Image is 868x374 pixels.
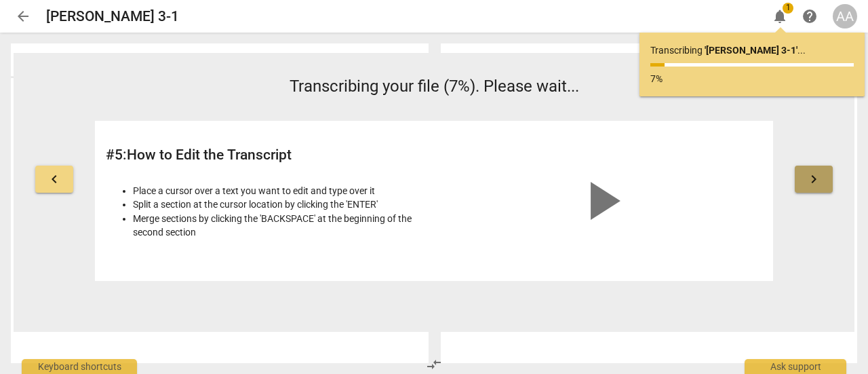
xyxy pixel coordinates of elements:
[22,359,137,374] div: Keyboard shortcuts
[783,3,793,14] span: 1
[133,212,427,240] li: Merge sections by clicking the 'BACKSPACE' at the beginning of the second section
[772,8,788,24] span: notifications
[290,77,579,96] span: Transcribing your file (7%). Please wait...
[650,43,854,58] p: Transcribing ...
[46,171,62,187] span: keyboard_arrow_left
[768,4,792,29] button: Notifications
[133,184,427,198] li: Place a cursor over a text you want to edit and type over it
[745,359,846,374] div: Ask support
[106,147,427,164] h2: # 5 : How to Edit the Transcript
[806,171,822,187] span: keyboard_arrow_right
[569,168,634,233] span: play_arrow
[426,356,442,373] span: compare_arrows
[797,4,822,29] a: Help
[650,72,854,86] p: 7%
[802,8,818,24] span: help
[46,8,179,25] h2: [PERSON_NAME] 3-1
[705,45,797,56] b: ' [PERSON_NAME] 3-1 '
[133,198,427,212] li: Split a section at the cursor location by clicking the 'ENTER'
[15,8,31,24] span: arrow_back
[833,4,857,29] button: AA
